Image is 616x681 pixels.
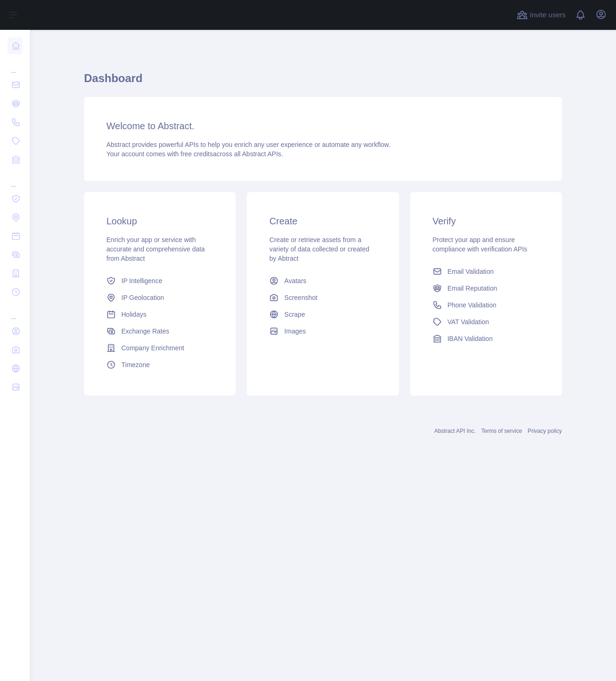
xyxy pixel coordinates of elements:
[106,236,205,262] span: Enrich your app or service with accurate and comprehensive data from Abstract
[429,280,543,297] a: Email Reputation
[7,56,22,75] div: ...
[284,276,306,285] span: Avatars
[103,306,217,323] a: Holidays
[284,310,305,319] span: Scrape
[433,215,539,228] h3: Verify
[106,141,391,148] span: Abstract provides powerful APIs to help you enrich any user experience or automate any workflow.
[266,306,380,323] a: Scrape
[434,428,476,434] a: Abstract API Inc.
[103,340,217,356] a: Company Enrichment
[515,7,567,22] button: Invite users
[106,150,283,158] span: Your account comes with across all Abstract APIs.
[266,272,380,289] a: Avatars
[429,297,543,313] a: Phone Validation
[121,360,150,369] span: Timezone
[121,310,147,319] span: Holidays
[121,343,184,353] span: Company Enrichment
[106,215,213,228] h3: Lookup
[284,327,306,336] span: Images
[448,267,494,276] span: Email Validation
[106,119,539,132] h3: Welcome to Abstract.
[266,289,380,306] a: Screenshot
[429,330,543,347] a: IBAN Validation
[528,428,562,434] a: Privacy policy
[448,284,497,293] span: Email Reputation
[530,10,566,21] span: Invite users
[284,293,317,302] span: Screenshot
[103,323,217,340] a: Exchange Rates
[448,334,493,343] span: IBAN Validation
[266,323,380,340] a: Images
[121,276,162,285] span: IP Intelligence
[269,236,369,262] span: Create or retrieve assets from a variety of data collected or created by Abtract
[481,428,522,434] a: Terms of service
[121,327,169,336] span: Exchange Rates
[7,302,22,321] div: ...
[103,272,217,289] a: IP Intelligence
[84,71,562,93] h1: Dashboard
[181,150,213,158] span: free credits
[429,313,543,330] a: VAT Validation
[448,317,489,327] span: VAT Validation
[429,263,543,280] a: Email Validation
[103,289,217,306] a: IP Geolocation
[121,293,164,302] span: IP Geolocation
[448,300,497,310] span: Phone Validation
[433,236,527,253] span: Protect your app and ensure compliance with verification APIs
[7,170,22,188] div: ...
[269,215,376,228] h3: Create
[103,356,217,373] a: Timezone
